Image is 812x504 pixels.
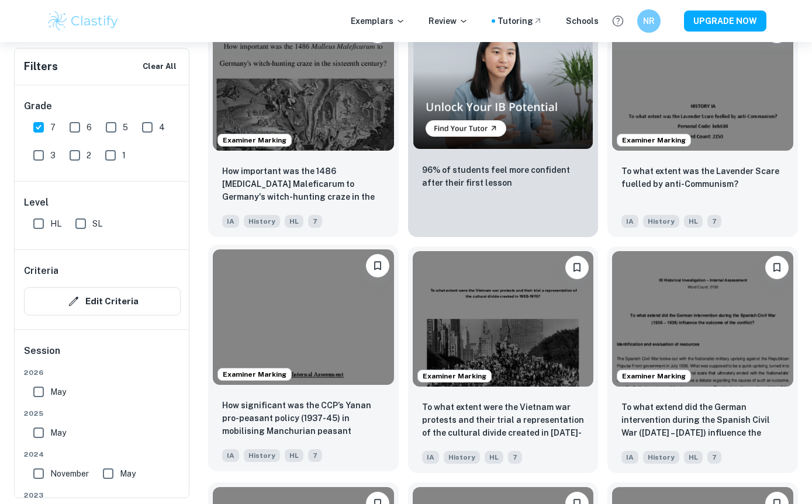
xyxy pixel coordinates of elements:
span: HL [50,217,61,230]
a: Examiner MarkingBookmarkTo what extend did the German intervention during the Spanish Civil War (... [607,246,798,473]
span: Examiner Marking [617,371,690,381]
a: Examiner MarkingBookmarkTo what extent was the Lavender Scare fuelled by anti-Communism?IAHistoryHL7 [607,11,798,237]
span: May [50,385,66,398]
span: IA [222,215,239,228]
button: Clear All [140,58,179,75]
button: Bookmark [366,254,389,277]
span: 2 [87,149,91,162]
p: How significant was the CCP’s Yanan pro-peasant policy (1937-45) in mobilising Manchurian peasant... [222,399,385,439]
p: To what extend did the German intervention during the Spanish Civil War (1936 – 1939) influence t... [621,401,784,440]
span: HL [285,449,303,462]
span: May [120,467,136,480]
button: Bookmark [565,256,589,279]
a: Examiner MarkingBookmarkHow significant was the CCP’s Yanan pro-peasant policy (1937-45) in mobil... [208,246,399,473]
p: How important was the 1486 Malleus Maleficarum to Germany's witch-hunting craze in the sixteenth ... [222,165,385,204]
p: Review [429,15,468,27]
img: Clastify logo [46,9,120,33]
button: Edit Criteria [24,287,181,315]
span: 3 [50,149,56,162]
h6: Criteria [24,264,58,278]
span: History [244,215,280,228]
span: 7 [50,121,56,134]
span: History [444,451,480,464]
span: 5 [123,121,128,134]
p: To what extent was the Lavender Scare fuelled by anti-Communism? [621,165,784,190]
p: Exemplars [351,15,405,27]
img: History IA example thumbnail: To what extent was the Lavender Scare fu [612,15,793,151]
img: Thumbnail [413,15,594,150]
span: History [244,449,280,462]
span: IA [621,451,638,464]
span: May [50,426,66,439]
span: Examiner Marking [418,371,491,381]
span: HL [485,451,503,464]
button: Help and Feedback [608,11,628,31]
span: History [643,451,679,464]
span: 2023 [24,490,181,500]
a: Thumbnail96% of students feel more confident after their first lesson [408,11,599,237]
h6: Level [24,196,181,210]
span: 1 [122,149,126,162]
button: Bookmark [765,256,789,279]
button: UPGRADE NOW [684,11,766,32]
span: 2024 [24,449,181,460]
span: 7 [707,451,721,464]
span: IA [422,451,439,464]
span: 7 [707,215,721,228]
span: HL [684,215,703,228]
span: Examiner Marking [218,369,291,380]
a: Schools [566,15,599,27]
button: NR [637,9,661,33]
a: Tutoring [497,15,543,27]
h6: Session [24,344,181,367]
span: 7 [508,451,522,464]
span: IA [222,449,239,462]
span: 7 [308,449,322,462]
span: HL [285,215,303,228]
span: 2025 [24,408,181,419]
span: IA [621,215,638,228]
span: 6 [87,121,92,134]
span: 7 [308,215,322,228]
h6: Filters [24,58,58,75]
img: History IA example thumbnail: How important was the 1486 Malleus Malef [213,15,394,151]
span: 4 [159,121,165,134]
img: History IA example thumbnail: How significant was the CCP’s Yanan pro- [213,249,394,385]
span: SL [92,217,102,230]
span: November [50,467,89,480]
a: Examiner MarkingBookmarkHow important was the 1486 Malleus Maleficarum to Germany's witch-hunting... [208,11,399,237]
p: To what extent were the Vietnam war protests and their trial a representation of the cultural div... [422,401,585,440]
h6: NR [642,15,655,27]
p: 96% of students feel more confident after their first lesson [422,164,585,189]
img: History IA example thumbnail: To what extend did the German interventi [612,251,793,387]
span: HL [684,451,703,464]
span: 2026 [24,367,181,378]
a: Examiner MarkingBookmarkTo what extent were the Vietnam war protests and their trial a representa... [408,246,599,473]
span: History [643,215,679,228]
img: History IA example thumbnail: To what extent were the Vietnam war prot [413,251,594,387]
span: Examiner Marking [617,135,690,145]
span: Examiner Marking [218,135,291,145]
h6: Grade [24,99,181,113]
